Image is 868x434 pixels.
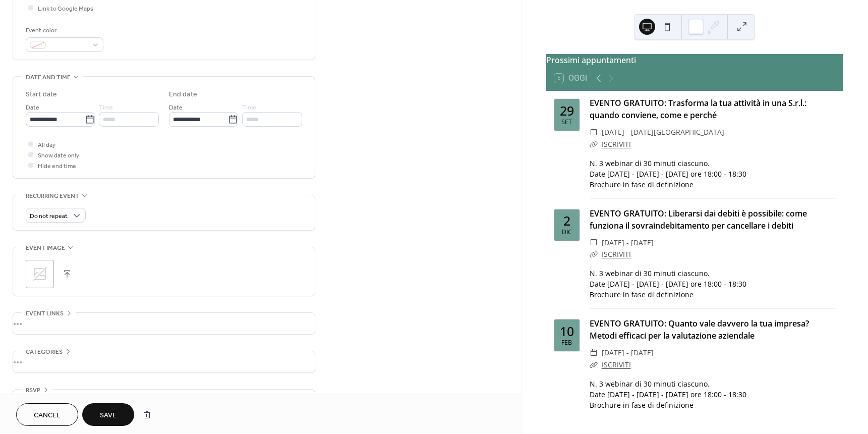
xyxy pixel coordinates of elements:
div: Start date [26,89,57,100]
div: ​ [590,359,598,371]
span: [DATE] - [DATE] [602,347,654,359]
div: N. 3 webinar di 30 minuti ciascuno. Date [DATE] - [DATE] - [DATE] ore 18:00 - 18:30 Brochure in f... [590,268,835,300]
div: ; [26,260,54,288]
div: set [561,119,572,126]
span: RSVP [26,385,40,396]
span: Do not repeat [30,210,68,222]
span: Save [100,410,117,421]
a: ISCRIVITI [602,249,631,259]
span: Date and time [26,72,71,83]
span: Categories [26,347,63,357]
div: dic [562,229,572,236]
div: ​ [590,126,598,138]
span: Link to Google Maps [38,4,93,14]
span: [DATE] - [DATE][GEOGRAPHIC_DATA] [602,126,724,138]
span: Show date only [38,150,79,161]
div: Event color [26,25,101,36]
div: ​ [590,138,598,150]
button: Cancel [16,403,78,426]
div: ••• [13,390,315,411]
span: [DATE] - [DATE] [602,237,654,249]
div: 2 [563,214,570,227]
div: ​ [590,237,598,249]
div: N. 3 webinar di 30 minuti ciascuno. Date [DATE] - [DATE] - [DATE] ore 18:00 - 18:30 Brochure in f... [590,158,835,190]
div: ​ [590,347,598,359]
div: ••• [13,351,315,372]
a: ISCRIVITI [602,139,631,149]
span: Date [26,102,39,113]
div: N. 3 webinar di 30 minuti ciascuno. Date [DATE] - [DATE] - [DATE] ore 18:00 - 18:30 Brochure in f... [590,378,835,410]
div: Prossimi appuntamenti [546,54,843,66]
div: ​ [590,248,598,260]
span: Date [169,102,183,113]
span: Event links [26,308,64,319]
span: All day [38,140,55,150]
button: Save [82,403,134,426]
div: ••• [13,313,315,334]
div: feb [561,340,572,346]
a: EVENTO GRATUITO: Liberarsi dai debiti è possibile: come funziona il sovraindebitamento per cancel... [590,208,807,231]
div: End date [169,89,197,100]
span: Hide end time [38,161,76,172]
span: Recurring event [26,191,79,201]
span: Cancel [34,410,61,421]
a: EVENTO GRATUITO: Quanto vale davvero la tua impresa? Metodi efficaci per la valutazione aziendale [590,318,809,341]
span: Event image [26,243,65,253]
a: ISCRIVITI [602,360,631,369]
div: 29 [560,104,574,117]
div: 10 [560,325,574,338]
span: Time [99,102,113,113]
span: Time [242,102,256,113]
a: EVENTO GRATUITO: Trasforma la tua attività in una S.r.l.: quando conviene, come e perché [590,97,806,121]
